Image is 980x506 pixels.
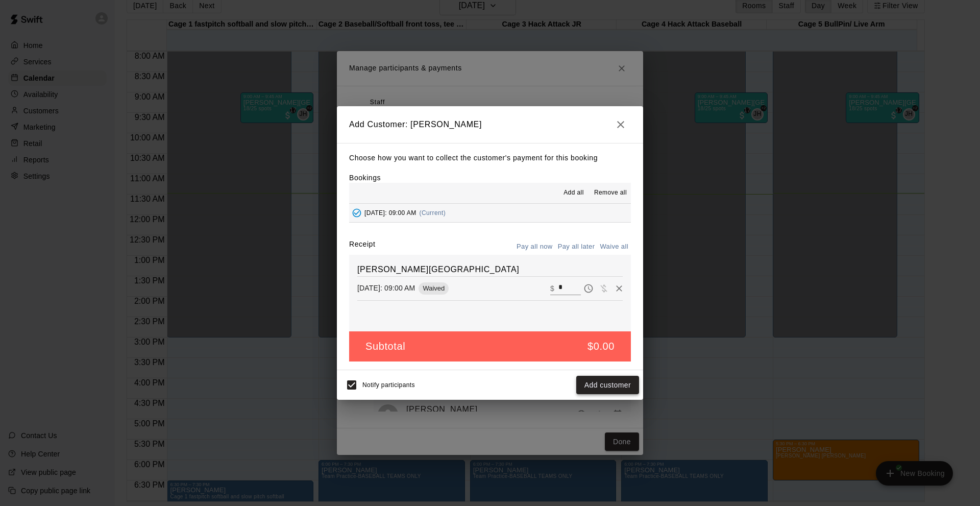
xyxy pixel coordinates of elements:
[581,283,596,292] span: Pay later
[349,205,364,221] button: Added - Collect Payment
[587,340,615,353] h5: $0.00
[594,188,627,198] span: Remove all
[611,281,627,296] button: Remove
[550,283,554,294] p: $
[337,106,643,143] h2: Add Customer: [PERSON_NAME]
[349,204,631,223] button: Added - Collect Payment[DATE]: 09:00 AM(Current)
[365,340,405,353] h5: Subtotal
[349,239,375,255] label: Receipt
[557,185,590,201] button: Add all
[357,283,415,293] p: [DATE]: 09:00 AM
[555,239,598,255] button: Pay all later
[349,174,381,182] label: Bookings
[364,209,416,216] span: [DATE]: 09:00 AM
[597,239,631,255] button: Waive all
[576,376,639,395] button: Add customer
[596,283,611,292] span: Waive payment
[590,185,631,201] button: Remove all
[349,152,631,164] p: Choose how you want to collect the customer's payment for this booking
[420,209,446,216] span: (Current)
[563,188,584,198] span: Add all
[419,284,449,292] span: Waived
[362,381,415,389] span: Notify participants
[357,263,623,276] h6: [PERSON_NAME][GEOGRAPHIC_DATA]
[514,239,555,255] button: Pay all now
